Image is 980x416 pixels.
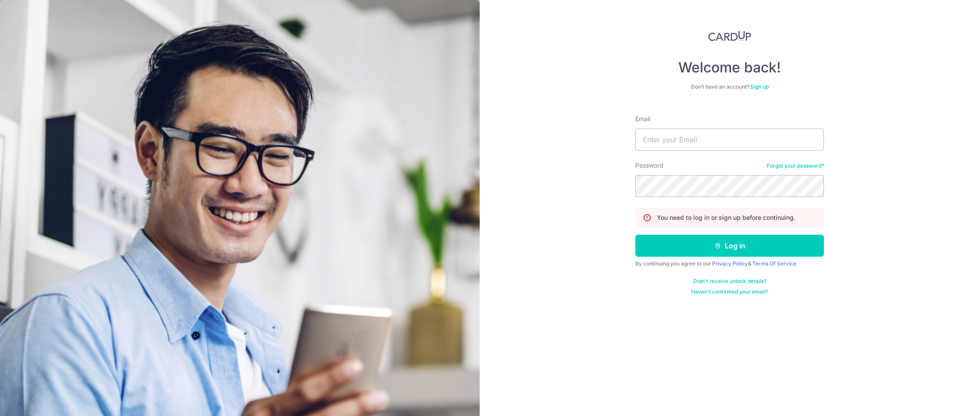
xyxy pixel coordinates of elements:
[635,83,824,90] div: Don’t have an account?
[712,260,748,267] a: Privacy Policy
[635,161,663,170] label: Password
[635,59,824,76] h4: Welcome back!
[691,288,768,295] a: Haven't confirmed your email?
[752,260,796,267] a: Terms Of Service
[635,129,824,151] input: Enter your Email
[767,162,824,169] a: Forgot your password?
[693,278,766,285] a: Didn't receive unlock details?
[657,213,795,222] p: You need to log in or sign up before continuing.
[708,31,751,41] img: CardUp Logo
[635,235,824,257] button: Log in
[750,83,769,90] a: Sign up
[635,115,650,123] label: Email
[635,260,824,267] div: By continuing you agree to our &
